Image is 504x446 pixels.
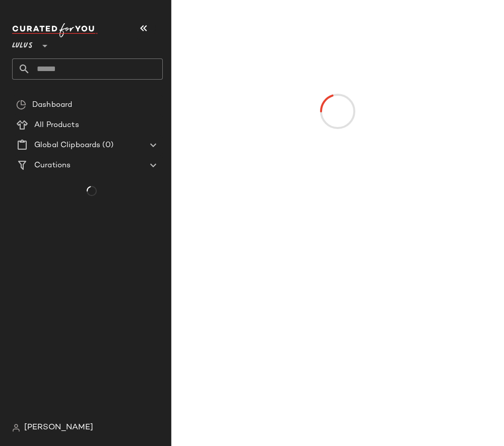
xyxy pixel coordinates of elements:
span: [PERSON_NAME] [24,422,93,434]
span: (0) [100,140,113,151]
img: cfy_white_logo.C9jOOHJF.svg [12,23,98,37]
span: Lulus [12,34,33,52]
img: svg%3e [12,424,20,432]
span: Global Clipboards [34,140,100,151]
span: Dashboard [32,99,72,111]
span: Curations [34,160,71,171]
span: All Products [34,119,79,131]
img: svg%3e [16,100,26,110]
